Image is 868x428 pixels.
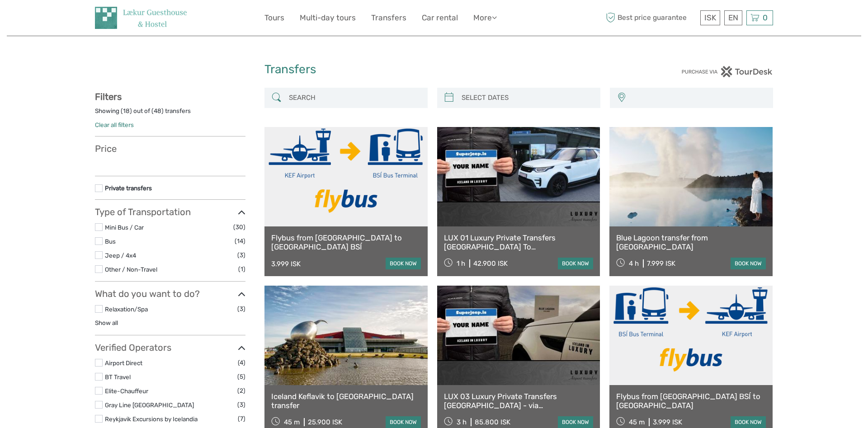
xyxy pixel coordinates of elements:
[105,252,136,259] a: Jeep / 4x4
[105,387,148,395] a: Elite-Chauffeur
[105,306,148,313] a: Relaxation/Spa
[95,143,245,154] h3: Price
[95,91,122,102] strong: Filters
[237,304,245,314] span: (3)
[475,418,510,426] div: 85.800 ISK
[457,418,467,426] span: 3 h
[444,392,594,410] a: LUX 03 Luxury Private Transfers [GEOGRAPHIC_DATA] - via [GEOGRAPHIC_DATA] or via [GEOGRAPHIC_DATA...
[105,184,152,192] a: Private transfers
[653,418,682,426] div: 3.999 ISK
[237,386,245,396] span: (2)
[271,260,301,268] div: 3.999 ISK
[616,233,766,252] a: Blue Lagoon transfer from [GEOGRAPHIC_DATA]
[724,10,742,25] div: EN
[473,259,508,268] div: 42.900 ISK
[237,250,245,260] span: (3)
[95,319,118,326] a: Show all
[681,66,773,77] img: PurchaseViaTourDesk.png
[105,266,157,273] a: Other / Non-Travel
[271,233,421,252] a: Flybus from [GEOGRAPHIC_DATA] to [GEOGRAPHIC_DATA] BSÍ
[731,258,766,269] a: book now
[264,11,284,24] a: Tours
[105,238,116,245] a: Bus
[105,401,194,409] a: Gray Line [GEOGRAPHIC_DATA]
[95,121,134,128] a: Clear all filters
[237,400,245,410] span: (3)
[422,11,458,24] a: Car rental
[95,207,245,217] h3: Type of Transportation
[629,259,639,268] span: 4 h
[558,258,593,269] a: book now
[123,107,130,115] label: 18
[237,372,245,382] span: (5)
[233,222,245,232] span: (30)
[285,90,423,106] input: SEARCH
[95,288,245,299] h3: What do you want to do?
[105,359,142,367] a: Airport Direct
[284,418,300,426] span: 45 m
[95,342,245,353] h3: Verified Operators
[238,357,245,368] span: (4)
[235,236,245,246] span: (14)
[731,416,766,428] a: book now
[473,11,497,24] a: More
[444,233,594,252] a: LUX 01 Luxury Private Transfers [GEOGRAPHIC_DATA] To [GEOGRAPHIC_DATA]
[95,7,187,29] img: 1393-ab20600c-628f-4394-a375-2f00fb33ce06_logo_small.jpg
[604,10,698,25] span: Best price guarantee
[457,259,465,268] span: 1 h
[761,13,769,22] span: 0
[95,107,245,121] div: Showing ( ) out of ( ) transfers
[386,258,421,269] a: book now
[105,224,144,231] a: Mini Bus / Car
[271,392,421,410] a: Iceland Keflavik to [GEOGRAPHIC_DATA] transfer
[238,414,245,424] span: (7)
[704,13,716,22] span: ISK
[300,11,356,24] a: Multi-day tours
[629,418,645,426] span: 45 m
[238,264,245,274] span: (1)
[154,107,161,115] label: 48
[616,392,766,410] a: Flybus from [GEOGRAPHIC_DATA] BSÍ to [GEOGRAPHIC_DATA]
[308,418,342,426] div: 25.900 ISK
[371,11,406,24] a: Transfers
[458,90,596,106] input: SELECT DATES
[105,373,131,381] a: BT Travel
[647,259,675,268] div: 7.999 ISK
[105,415,198,423] a: Reykjavik Excursions by Icelandia
[264,62,604,77] h1: Transfers
[386,416,421,428] a: book now
[558,416,593,428] a: book now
